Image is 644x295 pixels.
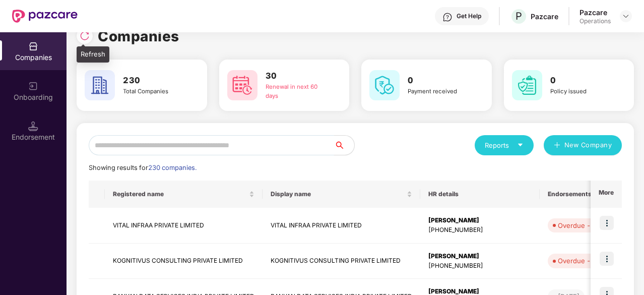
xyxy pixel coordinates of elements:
[227,70,257,100] img: svg+xml;base64,PHN2ZyB4bWxucz0iaHR0cDovL3d3dy53My5vcmcvMjAwMC9zdmciIHdpZHRoPSI2MCIgaGVpZ2h0PSI2MC...
[558,256,608,266] div: Overdue - 106d
[263,181,420,208] th: Display name
[98,25,179,47] h1: Companies
[123,87,186,96] div: Total Companies
[89,164,197,171] span: Showing results for
[428,261,532,271] div: [PHONE_NUMBER]
[28,121,38,131] img: svg+xml;base64,PHN2ZyB3aWR0aD0iMTQuNSIgaGVpZ2h0PSIxNC41IiB2aWV3Qm94PSIwIDAgMTYgMTYiIGZpbGw9Im5vbm...
[28,41,38,51] img: svg+xml;base64,PHN2ZyBpZD0iQ29tcGFuaWVzIiB4bWxucz0iaHR0cDovL3d3dy53My5vcmcvMjAwMC9zdmciIHdpZHRoPS...
[457,12,481,20] div: Get Help
[12,10,78,23] img: New Pazcare Logo
[105,181,263,208] th: Registered name
[77,46,109,63] div: Refresh
[550,74,613,87] h3: 0
[80,31,90,41] img: svg+xml;base64,PHN2ZyBpZD0iUmVsb2FkLTMyeDMyIiB4bWxucz0iaHR0cDovL3d3dy53My5vcmcvMjAwMC9zdmciIHdpZH...
[266,83,329,101] div: Renewal in next 60 days
[544,135,622,155] button: plusNew Company
[428,216,532,225] div: [PERSON_NAME]
[485,140,524,150] div: Reports
[558,220,604,230] div: Overdue - 50d
[266,70,329,83] h3: 30
[579,17,611,25] div: Operations
[263,208,420,244] td: VITAL INFRAA PRIVATE LIMITED
[600,252,614,266] img: icon
[531,12,558,21] div: Pazcare
[105,244,263,279] td: KOGNITIVUS CONSULTING PRIVATE LIMITED
[334,135,355,155] button: search
[271,190,405,198] span: Display name
[622,12,630,20] img: svg+xml;base64,PHN2ZyBpZD0iRHJvcGRvd24tMzJ4MzIiIHhtbG5zPSJodHRwOi8vd3d3LnczLm9yZy8yMDAwL3N2ZyIgd2...
[517,142,524,148] span: caret-down
[591,181,622,208] th: More
[105,208,263,244] td: VITAL INFRAA PRIVATE LIMITED
[28,81,38,91] img: svg+xml;base64,PHN2ZyB3aWR0aD0iMjAiIGhlaWdodD0iMjAiIHZpZXdCb3g9IjAgMCAyMCAyMCIgZmlsbD0ibm9uZSIgeG...
[408,74,471,87] h3: 0
[408,87,471,96] div: Payment received
[85,70,115,100] img: svg+xml;base64,PHN2ZyB4bWxucz0iaHR0cDovL3d3dy53My5vcmcvMjAwMC9zdmciIHdpZHRoPSI2MCIgaGVpZ2h0PSI2MC...
[554,142,560,150] span: plus
[428,225,532,235] div: [PHONE_NUMBER]
[420,181,540,208] th: HR details
[113,190,247,198] span: Registered name
[263,244,420,279] td: KOGNITIVUS CONSULTING PRIVATE LIMITED
[516,10,522,22] span: P
[369,70,400,100] img: svg+xml;base64,PHN2ZyB4bWxucz0iaHR0cDovL3d3dy53My5vcmcvMjAwMC9zdmciIHdpZHRoPSI2MCIgaGVpZ2h0PSI2MC...
[334,141,354,149] span: search
[123,74,186,87] h3: 230
[600,216,614,230] img: icon
[442,12,453,22] img: svg+xml;base64,PHN2ZyBpZD0iSGVscC0zMngzMiIgeG1sbnM9Imh0dHA6Ly93d3cudzMub3JnLzIwMDAvc3ZnIiB3aWR0aD...
[512,70,542,100] img: svg+xml;base64,PHN2ZyB4bWxucz0iaHR0cDovL3d3dy53My5vcmcvMjAwMC9zdmciIHdpZHRoPSI2MCIgaGVpZ2h0PSI2MC...
[548,190,605,198] span: Endorsements
[579,8,611,17] div: Pazcare
[148,164,197,171] span: 230 companies.
[564,140,612,150] span: New Company
[550,87,613,96] div: Policy issued
[428,252,532,261] div: [PERSON_NAME]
